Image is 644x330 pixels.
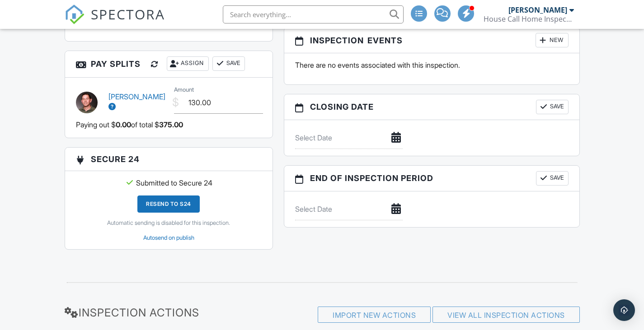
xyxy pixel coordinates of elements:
[310,101,374,113] span: Closing date
[137,195,200,213] div: Resend to S24
[76,120,116,130] span: Paying out $
[447,311,565,320] a: View All Inspection Actions
[223,5,404,23] input: Search everything...
[167,56,209,71] div: Assign
[536,100,569,114] button: Save
[76,92,98,113] img: cory_profile_pic_2.jpg
[484,14,574,23] div: House Call Home Inspection
[159,120,183,130] span: 375.00
[536,171,569,186] button: Save
[143,234,194,241] a: Autosend on publish
[536,33,569,47] div: New
[310,34,364,46] span: Inspection
[318,307,431,323] div: Import New Actions
[613,299,635,321] div: Open Intercom Messenger
[174,86,194,94] label: Amount
[65,307,229,319] h3: Inspection Actions
[295,127,403,149] input: Select Date
[91,5,165,23] span: SPECTORA
[108,92,165,111] a: [PERSON_NAME]
[212,56,245,71] button: Save
[367,34,403,46] span: Events
[137,195,200,219] a: Resend to S24
[65,12,165,31] a: SPECTORA
[310,172,433,184] span: End of Inspection Period
[172,95,179,110] div: $
[71,178,267,188] div: Submitted to Secure 24
[131,120,159,130] span: of total $
[116,120,131,130] span: 0.00
[107,219,230,227] a: Automatic sending is disabled for this inspection.
[65,148,273,171] h3: Secure 24
[295,198,403,220] input: Select Date
[508,5,567,14] div: [PERSON_NAME]
[65,51,273,78] h3: Pay Splits
[295,60,569,70] p: There are no events associated with this inspection.
[65,5,85,24] img: The Best Home Inspection Software - Spectora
